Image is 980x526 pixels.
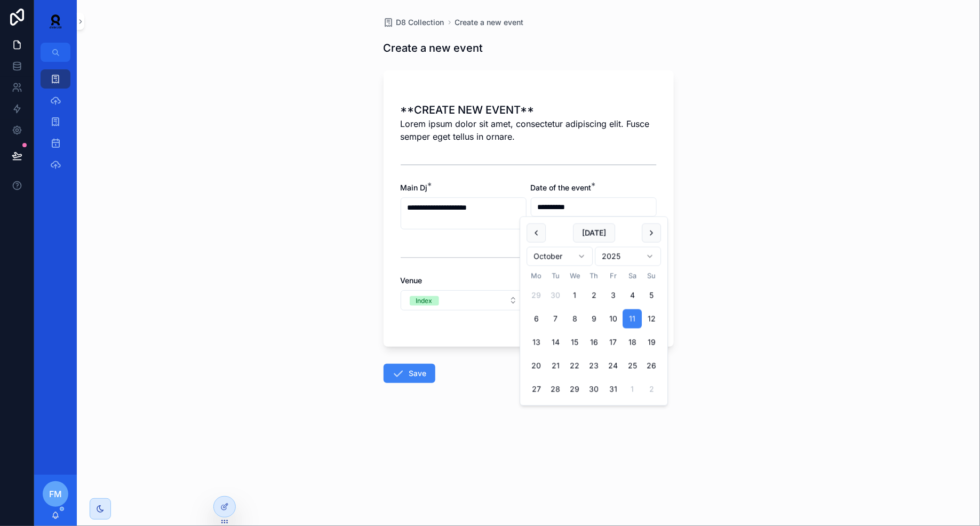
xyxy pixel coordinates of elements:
button: Wednesday, 1 October 2025 [565,286,584,305]
button: Thursday, 23 October 2025 [584,356,603,376]
div: scrollable content [34,62,77,475]
button: Sunday, 19 October 2025 [642,333,661,352]
span: Venue [401,276,423,285]
button: Select Button [401,290,527,310]
button: Tuesday, 14 October 2025 [546,333,565,352]
button: Saturday, 11 October 2025, selected [623,309,642,329]
button: Monday, 6 October 2025 [527,309,546,329]
a: D8 Collection [384,17,444,28]
button: Friday, 31 October 2025 [603,380,623,399]
table: October 2025 [527,270,661,399]
div: Index [416,296,433,306]
button: Friday, 17 October 2025 [603,333,623,352]
h1: Create a new event [384,41,483,55]
button: Thursday, 2 October 2025 [584,286,603,305]
th: Friday [603,270,623,282]
span: FM [49,488,62,500]
button: Saturday, 1 November 2025 [623,380,642,399]
button: Monday, 13 October 2025 [527,333,546,352]
span: D8 Collection [396,17,444,28]
span: Main Dj [401,183,428,192]
button: Thursday, 30 October 2025 [584,380,603,399]
th: Tuesday [546,270,565,282]
button: Thursday, 9 October 2025 [584,309,603,329]
button: Thursday, 16 October 2025 [584,333,603,352]
th: Wednesday [565,270,584,282]
button: Saturday, 18 October 2025 [623,333,642,352]
th: Thursday [584,270,603,282]
button: Wednesday, 29 October 2025 [565,380,584,399]
button: Wednesday, 8 October 2025 [565,309,584,329]
a: Create a new event [455,17,524,28]
button: Tuesday, 28 October 2025 [546,380,565,399]
button: Wednesday, 22 October 2025 [565,356,584,376]
button: Friday, 3 October 2025 [603,286,623,305]
button: Sunday, 2 November 2025 [642,380,661,399]
button: Monday, 29 September 2025 [527,286,546,305]
button: Monday, 27 October 2025 [527,380,546,399]
button: Monday, 20 October 2025 [527,356,546,376]
th: Saturday [623,270,642,282]
th: Sunday [642,270,661,282]
button: Tuesday, 21 October 2025 [546,356,565,376]
button: Sunday, 26 October 2025 [642,356,661,376]
button: Friday, 10 October 2025 [603,309,623,329]
button: Tuesday, 30 September 2025 [546,286,565,305]
button: Friday, 24 October 2025 [603,356,623,376]
button: Tuesday, 7 October 2025 [546,309,565,329]
button: Saturday, 25 October 2025 [623,356,642,376]
button: [DATE] [573,224,615,243]
span: Date of the event [531,183,592,192]
span: Lorem ipsum dolor sit amet, consectetur adipiscing elit. Fusce semper eget tellus in ornare. [401,117,657,143]
button: Sunday, 12 October 2025 [642,309,661,329]
h1: **CREATE NEW EVENT** [401,102,657,117]
button: Wednesday, 15 October 2025 [565,333,584,352]
button: Save [384,364,435,383]
th: Monday [527,270,546,282]
img: App logo [43,13,68,30]
button: Saturday, 4 October 2025 [623,286,642,305]
button: Sunday, 5 October 2025 [642,286,661,305]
